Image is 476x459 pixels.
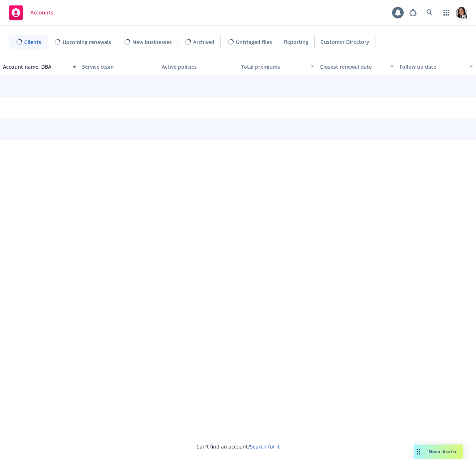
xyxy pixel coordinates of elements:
img: photo [456,7,467,18]
button: Total premiums [238,58,317,75]
div: Service team [82,63,156,70]
div: Account name, DBA [3,63,68,70]
a: Search for it [250,443,280,450]
span: Reporting [284,38,309,46]
span: Archived [193,38,214,46]
span: Customer Directory [320,38,369,46]
div: Drag to move [414,445,423,459]
a: Report a Bug [406,5,420,20]
span: Clients [24,38,41,46]
a: Search [422,5,437,20]
button: Nova Assist [414,445,463,459]
span: New businesses [132,38,172,46]
span: Accounts [30,10,53,16]
span: Nova Assist [429,449,457,455]
button: Closest renewal date [317,58,396,75]
button: Active policies [159,58,238,75]
div: Closest renewal date [320,63,386,70]
div: Total premiums [241,63,306,70]
span: Can't find an account? [196,443,280,450]
a: Switch app [439,5,454,20]
button: Service team [79,58,158,75]
div: Follow up date [400,63,465,70]
div: Active policies [162,63,235,70]
button: Follow up date [397,58,476,75]
span: Upcoming renewals [63,38,111,46]
span: Untriaged files [236,38,272,46]
a: Accounts [6,3,56,23]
